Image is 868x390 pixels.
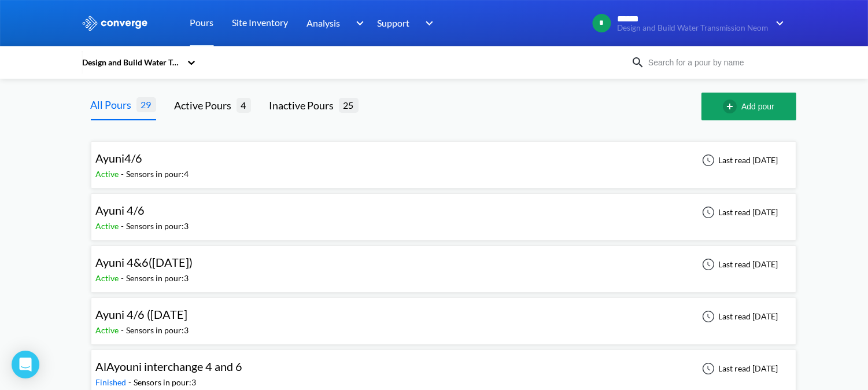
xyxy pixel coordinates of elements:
[91,154,796,164] a: Ayuni4/6Active-Sensors in pour:4Last read [DATE]
[696,153,782,167] div: Last read [DATE]
[701,93,796,120] button: Add pour
[121,273,127,283] span: -
[96,255,193,269] span: Ayuni 4&6([DATE])
[129,377,134,387] span: -
[82,56,181,69] div: Design and Build Water Transmission Neom
[769,16,787,30] img: downArrow.svg
[91,363,796,373] a: AlAyouni interchange 4 and 6Finished-Sensors in pour:3Last read [DATE]
[348,16,367,30] img: downArrow.svg
[12,351,39,378] div: Open Intercom Messenger
[339,98,359,112] span: 25
[96,307,188,321] span: Ayuni 4/6 ([DATE]
[121,325,127,335] span: -
[723,100,741,113] img: add-circle-outline.svg
[91,259,796,268] a: Ayuni 4&6([DATE])Active-Sensors in pour:3Last read [DATE]
[696,362,782,376] div: Last read [DATE]
[91,207,796,216] a: Ayuni 4/6Active-Sensors in pour:3Last read [DATE]
[127,324,189,337] div: Sensors in pour: 3
[96,169,121,179] span: Active
[96,221,121,231] span: Active
[91,97,136,113] div: All Pours
[127,220,189,233] div: Sensors in pour: 3
[91,311,796,321] a: Ayuni 4/6 ([DATE]Active-Sensors in pour:3Last read [DATE]
[127,168,189,181] div: Sensors in pour: 4
[418,16,437,30] img: downArrow.svg
[307,16,341,30] span: Analysis
[134,376,197,389] div: Sensors in pour: 3
[121,169,127,179] span: -
[96,359,243,373] span: AlAyouni interchange 4 and 6
[696,257,782,271] div: Last read [DATE]
[96,203,145,217] span: Ayuni 4/6
[645,56,785,69] input: Search for a pour by name
[96,151,143,165] span: Ayuni4/6
[127,272,189,285] div: Sensors in pour: 3
[631,56,645,69] img: icon-search.svg
[175,97,237,113] div: Active Pours
[136,97,156,112] span: 29
[237,98,251,112] span: 4
[121,221,127,231] span: -
[696,205,782,219] div: Last read [DATE]
[696,310,782,323] div: Last read [DATE]
[378,16,410,30] span: Support
[96,325,121,335] span: Active
[82,16,149,31] img: logo_ewhite.svg
[96,273,121,283] span: Active
[269,97,339,113] div: Inactive Pours
[96,377,129,387] span: Finished
[618,24,769,32] span: Design and Build Water Transmission Neom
